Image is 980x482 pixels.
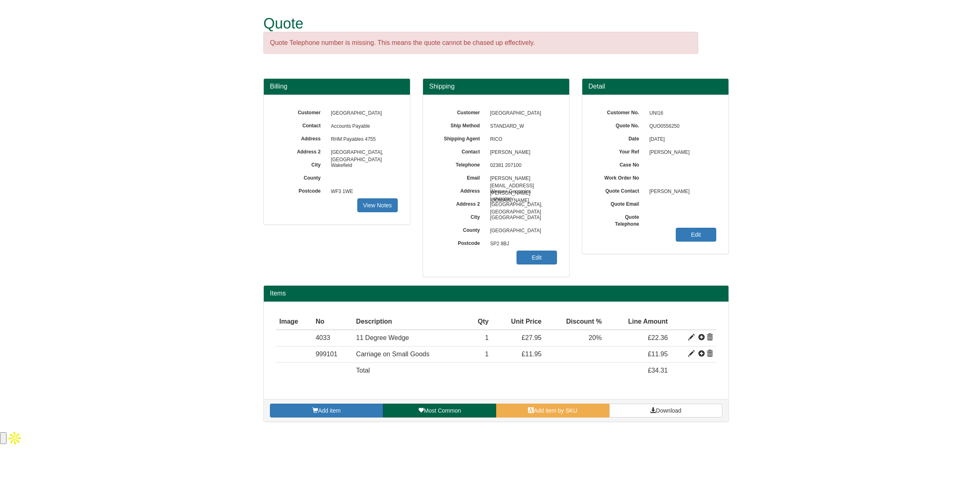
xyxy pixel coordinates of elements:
[312,314,353,330] th: No
[486,120,557,133] span: STANDARD_W
[327,120,398,133] span: Accounts Payable
[467,314,492,330] th: Qty
[276,185,327,195] label: Postcode
[276,159,327,169] label: City
[356,351,430,358] span: Carriage on Small Goods
[492,314,545,330] th: Unit Price
[327,133,398,146] span: RHM Payables 4755
[595,211,645,228] label: Quote Telephone
[534,407,577,414] span: Add item by SKU
[270,83,404,90] h3: Billing
[521,351,541,358] span: £11.95
[588,83,722,90] h3: Detail
[312,330,353,346] td: 4033
[645,185,716,198] span: [PERSON_NAME]
[276,133,327,142] label: Address
[318,407,341,414] span: Add item
[676,228,716,242] a: Edit
[645,107,716,120] span: UNI16
[595,107,645,116] label: Customer No.
[435,172,486,182] label: Email
[276,314,312,330] th: Image
[327,185,398,198] span: WF3 1WE
[435,198,486,208] label: Address 2
[595,133,645,142] label: Date
[486,172,557,185] span: [PERSON_NAME][EMAIL_ADDRESS][PERSON_NAME][DOMAIN_NAME]
[645,146,716,159] span: [PERSON_NAME]
[276,172,327,182] label: County
[312,347,353,363] td: 999101
[648,334,668,341] span: £22.36
[276,120,327,129] label: Contact
[356,334,409,341] span: 11 Degree Wedge
[327,159,398,172] span: Wakefield
[353,314,467,330] th: Description
[424,407,461,414] span: Most Common
[595,198,645,208] label: Quote Email
[486,211,557,224] span: [GEOGRAPHIC_DATA]
[517,251,557,264] a: Edit
[486,159,557,172] span: 02381 207100
[263,16,698,32] h1: Quote
[486,224,557,238] span: [GEOGRAPHIC_DATA]
[521,334,541,341] span: £27.95
[595,120,645,129] label: Quote No.
[486,198,557,211] span: [GEOGRAPHIC_DATA], [GEOGRAPHIC_DATA]
[605,314,671,330] th: Line Amount
[486,238,557,251] span: SP2 8BJ
[485,334,489,341] span: 1
[486,146,557,159] span: [PERSON_NAME]
[435,146,486,155] label: Contact
[595,159,645,169] label: Case No
[595,172,645,182] label: Work Order No
[435,107,486,116] label: Customer
[435,120,486,129] label: Ship Method
[435,211,486,221] label: City
[276,107,327,116] label: Customer
[648,351,668,358] span: £11.95
[435,238,486,247] label: Postcode
[486,107,557,120] span: [GEOGRAPHIC_DATA]
[263,32,698,54] div: Quote Telephone number is missing. This means the quote cannot be chased up effectively.
[589,334,602,341] span: 20%
[435,224,486,234] label: County
[353,363,467,379] td: Total
[435,159,486,169] label: Telephone
[609,404,722,418] a: Download
[435,133,486,142] label: Shipping Agent
[327,146,398,159] span: [GEOGRAPHIC_DATA], [GEOGRAPHIC_DATA]
[645,120,716,133] span: QUO0556250
[645,133,716,146] span: [DATE]
[7,430,23,446] img: Apollo
[357,198,398,212] a: View Notes
[435,185,486,195] label: Address
[545,314,605,330] th: Discount %
[486,185,557,198] span: Wessex Genomics Laboratory
[276,146,327,155] label: Address 2
[327,107,398,120] span: [GEOGRAPHIC_DATA]
[270,290,722,297] h2: Items
[595,185,645,195] label: Quote Contact
[648,367,668,374] span: £34.31
[486,133,557,146] span: RICO
[485,351,489,358] span: 1
[656,407,681,414] span: Download
[595,146,645,155] label: Your Ref
[429,83,563,90] h3: Shipping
